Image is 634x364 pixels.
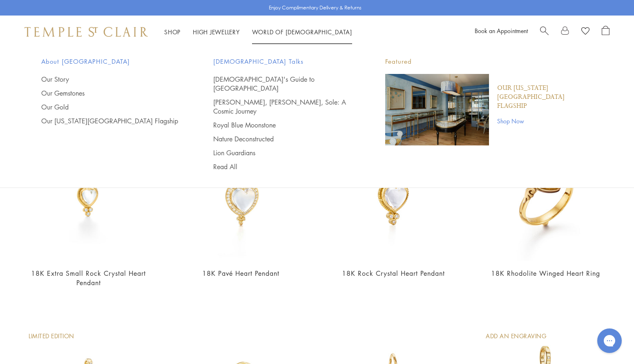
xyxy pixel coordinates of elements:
a: ShopShop [164,28,181,36]
a: Our Gemstones [41,89,181,98]
a: Lion Guardians [213,148,353,157]
a: [DEMOGRAPHIC_DATA]'s Guide to [GEOGRAPHIC_DATA] [213,75,353,93]
img: P55141-PVHRT10 [173,125,309,261]
a: Our [US_STATE][GEOGRAPHIC_DATA] Flagship [41,116,181,125]
a: [PERSON_NAME], [PERSON_NAME], Sole: A Cosmic Journey [213,98,353,116]
a: 18K Extra Small Rock Crystal Heart Pendant [31,269,146,287]
span: [DEMOGRAPHIC_DATA] Talks [213,56,353,67]
img: P55140-BRDIGR10 [325,125,461,261]
img: Temple St. Clair [25,27,148,37]
p: Enjoy Complimentary Delivery & Returns [269,4,362,12]
a: Book an Appointment [475,27,528,35]
a: Royal Blue Moonstone [213,121,353,130]
a: Our Story [41,75,181,84]
a: 18K Rock Crystal Heart Pendant [342,269,445,278]
a: Our [US_STATE][GEOGRAPHIC_DATA] Flagship [497,84,593,111]
span: About [GEOGRAPHIC_DATA] [41,56,181,67]
img: 18K Rhodolite Winged Heart Ring [478,125,614,261]
a: Shop Now [497,116,593,125]
a: Search [540,26,549,38]
p: Featured [385,56,593,67]
div: Add An Engraving [486,332,546,341]
div: Limited Edition [29,332,74,341]
a: 18K Rhodolite Winged Heart Ring [491,269,600,278]
a: Nature Deconstructed [213,134,353,143]
a: High JewelleryHigh Jewellery [193,28,240,36]
a: Read All [213,162,353,171]
a: View Wishlist [581,26,589,38]
a: 18K Pavé Heart Pendant [202,269,279,278]
iframe: Gorgias live chat messenger [593,326,626,356]
nav: Main navigation [164,27,352,37]
a: Our Gold [41,103,181,112]
img: P55140-BRDIGR7 [20,125,156,261]
a: World of [DEMOGRAPHIC_DATA]World of [DEMOGRAPHIC_DATA] [252,28,352,36]
a: Open Shopping Bag [602,26,609,38]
